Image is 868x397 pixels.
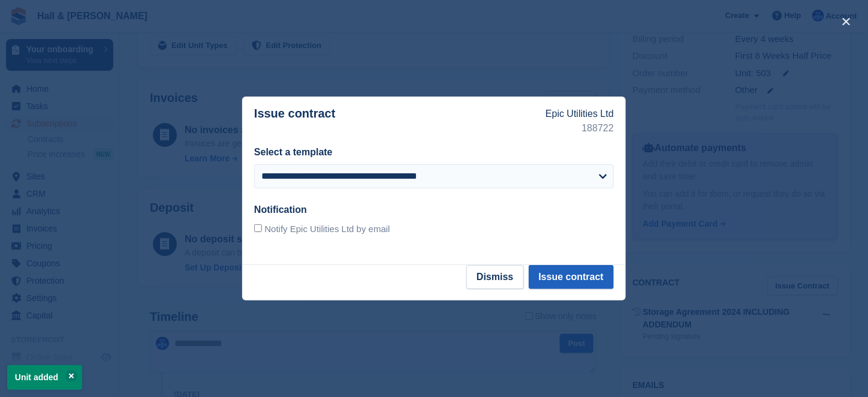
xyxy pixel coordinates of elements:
[254,224,262,232] input: Notify Epic Utilities Ltd by email
[254,147,333,157] label: Select a template
[545,107,614,121] p: Epic Utilities Ltd
[254,204,307,215] label: Notification
[545,121,614,136] p: 188722
[837,12,856,31] button: close
[7,365,82,390] p: Unit added
[529,265,614,289] button: Issue contract
[466,265,523,289] button: Dismiss
[254,107,545,136] p: Issue contract
[264,224,390,234] span: Notify Epic Utilities Ltd by email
